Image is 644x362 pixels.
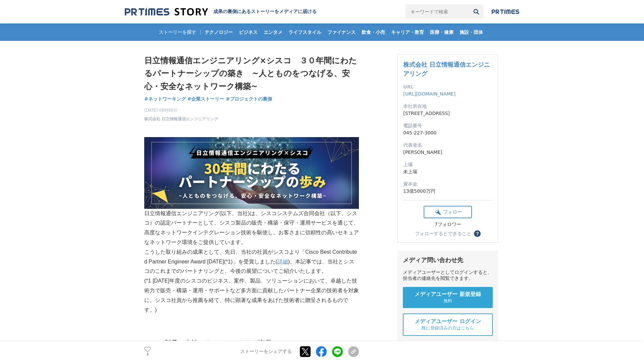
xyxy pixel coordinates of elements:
span: #企業ストーリー [187,96,224,102]
a: #プロジェクトの裏側 [226,96,272,103]
a: #ネットワーキング [144,96,186,103]
a: [URL][DOMAIN_NAME] [403,91,455,97]
h1: 日立情報通信エンジニアリング×シスコ ３０年間にわたるパートナーシップの築き ~人とものをつなげる、安心・安全なネットワーク構築~ [144,54,359,93]
span: [DATE] 08時00分 [144,107,218,113]
span: 医療・健康 [427,29,456,35]
a: 飲食・小売 [359,23,388,41]
p: ストーリーをシェアする [240,349,292,355]
span: ？ [475,231,480,236]
span: 施設・団体 [457,29,486,35]
a: #企業ストーリー [187,96,224,103]
dt: 上場 [403,161,492,168]
dd: [STREET_ADDRESS] [403,110,492,117]
a: エンタメ [261,23,285,41]
span: 無料 [443,298,452,304]
button: フォロー [424,206,472,218]
dt: URL [403,83,492,90]
span: ファイナンス [325,29,358,35]
button: ？ [474,230,481,237]
img: 成果の裏側にあるストーリーをメディアに届ける [125,7,208,16]
span: メディアユーザー 新規登録 [415,291,481,298]
a: 株式会社 日立情報通信エンジニアリング [144,116,218,122]
a: キャリア・教育 [388,23,427,41]
dt: 資本金 [403,181,492,188]
a: 株式会社 日立情報通信エンジニアリング [403,61,490,77]
span: テクノロジー [202,29,235,35]
dd: [PERSON_NAME] [403,149,492,156]
dd: 未上場 [403,168,492,175]
dt: 代表者名 [403,142,492,149]
span: 飲食・小売 [359,29,388,35]
span: ビジネス [236,29,260,35]
span: #プロジェクトの裏側 [226,96,272,102]
span: キャリア・教育 [388,29,427,35]
p: 4 [144,353,151,356]
a: ライフスタイル [286,23,324,41]
span: メディアユーザー ログイン [415,318,481,325]
img: thumbnail_291a6e60-8c83-11f0-9d6d-a329db0dd7a1.png [144,137,359,209]
div: 7フォロワー [424,222,472,228]
h2: 成果の裏側にあるストーリーをメディアに届ける [213,9,317,15]
dd: 13億5000万円 [403,188,492,195]
span: ライフスタイル [286,29,324,35]
a: 医療・健康 [427,23,456,41]
p: 日立情報通信エンジニアリング(以下、当社)は、シスコシステムズ合同会社（以下、シスコ）の認定パートナーとして、シスコ製品の販売・構築・保守・運用サービスを通じて、高度なネットワークインテグレーシ... [144,137,359,247]
div: メディアユーザーとしてログインすると、担当者の連絡先を閲覧できます。 [403,269,493,282]
dd: 045-227-3000 [403,129,492,136]
p: (*1 [DATE]年度のシスコのビジネス、案件、製品、ソリューションにおいて、卓越した技術力で販売・構築・運用・サポートなど多方面に貢献したパートナー企業の技術者を対象に、シスコ社員から推薦を... [144,276,359,315]
span: 既に登録済みの方はこちら [422,325,474,331]
button: 検索 [469,4,484,19]
a: ファイナンス [325,23,358,41]
a: 施設・団体 [457,23,486,41]
a: 詳細 [277,259,288,264]
dt: 電話番号 [403,122,492,129]
span: #ネットワーキング [144,96,186,102]
dt: 本社所在地 [403,103,492,110]
img: prtimes [492,9,519,14]
h2: シスコ製品と当社のネットワーキング事業 [144,338,359,349]
a: メディアユーザー 新規登録 無料 [403,287,493,308]
div: フォローするとできること [415,231,471,236]
a: ビジネス [236,23,260,41]
a: テクノロジー [202,23,235,41]
input: キーワードで検索 [406,4,469,19]
a: メディアユーザー ログイン 既に登録済みの方はこちら [403,313,493,336]
div: メディア問い合わせ先 [403,256,493,264]
span: エンタメ [261,29,285,35]
a: 成果の裏側にあるストーリーをメディアに届ける 成果の裏側にあるストーリーをメディアに届ける [125,7,317,16]
p: こうした取り組みの成果として、先日、当社の社員がシスコより「Cisco Best Contributed Partner Engineer Award [DATE](*1)」を受賞しました( )... [144,247,359,276]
